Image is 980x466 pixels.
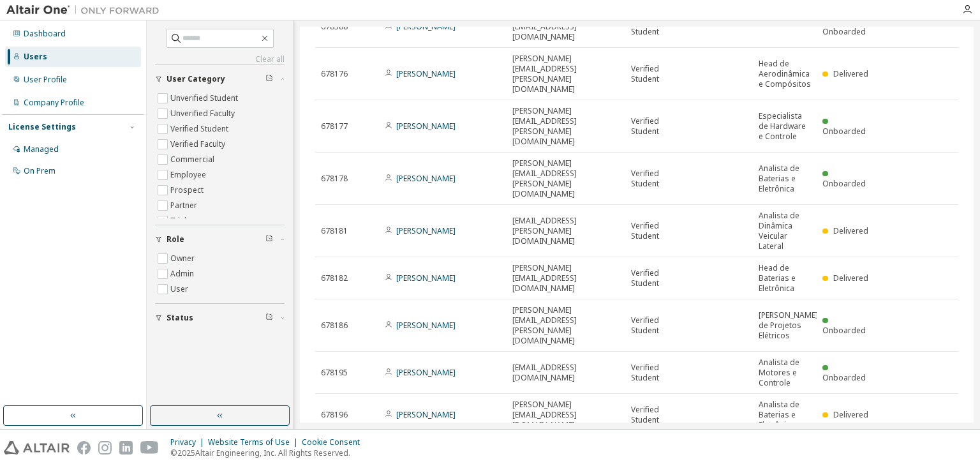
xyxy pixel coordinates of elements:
label: Owner [170,251,197,266]
span: Head de Baterias e Eletrônica [759,263,811,294]
img: instagram.svg [98,441,112,455]
span: Analista de Baterias e Eletrônica [759,400,811,430]
span: Status [167,313,193,323]
span: Verified Student [631,315,683,336]
span: 678177 [321,121,348,132]
span: Verified Student [631,116,683,137]
label: Verified Faculty [170,137,228,152]
span: 678196 [321,410,348,420]
span: Clear filter [265,74,273,84]
button: Role [155,225,285,253]
label: Partner [170,198,200,213]
span: 678182 [321,273,348,283]
span: Verified Student [631,17,683,37]
div: User Profile [24,75,67,85]
button: User Category [155,65,285,93]
a: [PERSON_NAME] [396,225,456,236]
span: Verified Student [631,169,683,189]
div: License Settings [8,122,76,132]
span: Onboarded [822,178,866,189]
span: [EMAIL_ADDRESS][DOMAIN_NAME] [512,363,620,383]
label: Commercial [170,152,217,167]
div: Website Terms of Use [208,437,302,447]
button: Status [155,304,285,332]
span: Role [167,234,184,244]
span: [PERSON_NAME][EMAIL_ADDRESS][PERSON_NAME][DOMAIN_NAME] [512,305,620,346]
span: Analista de Dinâmica Veicular Lateral [759,211,811,252]
span: Delivered [833,68,868,79]
label: Unverified Faculty [170,106,237,121]
div: Users [24,52,47,62]
span: Head de Aerodinâmica e Compósitos [759,59,811,89]
span: [PERSON_NAME][EMAIL_ADDRESS][DOMAIN_NAME] [512,263,620,294]
label: Unverified Student [170,91,241,106]
a: [PERSON_NAME] [396,367,456,378]
span: Verified Student [631,405,683,425]
span: 678181 [321,226,348,236]
label: User [170,282,191,297]
span: User Category [167,74,225,84]
span: 678195 [321,368,348,378]
span: 678186 [321,320,348,331]
img: youtube.svg [140,441,159,455]
span: [PERSON_NAME][EMAIL_ADDRESS][PERSON_NAME][DOMAIN_NAME] [512,106,620,147]
a: [PERSON_NAME] [396,121,456,132]
span: Onboarded [822,26,866,37]
span: 678588 [321,22,348,32]
span: Verified Student [631,268,683,289]
a: [PERSON_NAME] [396,273,456,283]
a: [PERSON_NAME] [396,409,456,420]
span: Analista de Motores e Controle [759,357,811,388]
img: Altair One [6,4,166,17]
label: Prospect [170,183,206,198]
a: [PERSON_NAME] [396,173,456,184]
label: Verified Student [170,121,231,137]
label: Trial [170,213,189,229]
span: [EMAIL_ADDRESS][PERSON_NAME][DOMAIN_NAME] [512,216,620,246]
div: Dashboard [24,29,66,39]
span: 678178 [321,174,348,184]
span: Delivered [833,273,868,283]
div: Company Profile [24,98,84,108]
div: Managed [24,144,59,154]
span: Verified Student [631,221,683,241]
img: linkedin.svg [119,441,133,455]
img: altair_logo.svg [4,441,70,455]
span: Delivered [833,409,868,420]
span: Verified Student [631,64,683,84]
span: Delivered [833,225,868,236]
label: Employee [170,167,209,183]
div: Cookie Consent [302,437,367,447]
a: [PERSON_NAME] [396,68,456,79]
span: Analista de Baterias e Eletrônica [759,163,811,194]
span: [PERSON_NAME][EMAIL_ADDRESS][DOMAIN_NAME] [512,11,620,42]
span: [PERSON_NAME][EMAIL_ADDRESS][DOMAIN_NAME] [512,400,620,430]
span: Onboarded [822,372,866,383]
p: © 2025 Altair Engineering, Inc. All Rights Reserved. [170,447,367,458]
a: [PERSON_NAME] [396,320,456,331]
span: [PERSON_NAME][EMAIL_ADDRESS][PERSON_NAME][DOMAIN_NAME] [512,158,620,199]
a: [PERSON_NAME] [396,21,456,32]
span: Clear filter [265,234,273,244]
div: Privacy [170,437,208,447]
span: 678176 [321,69,348,79]
span: Onboarded [822,325,866,336]
span: [PERSON_NAME][EMAIL_ADDRESS][PERSON_NAME][DOMAIN_NAME] [512,54,620,94]
span: Verified Student [631,363,683,383]
span: Onboarded [822,126,866,137]
span: Clear filter [265,313,273,323]
a: Clear all [155,54,285,64]
img: facebook.svg [77,441,91,455]
span: [PERSON_NAME] de Projetos Elétricos [759,310,818,341]
span: Especialista de Hardware e Controle [759,111,811,142]
div: On Prem [24,166,56,176]
label: Admin [170,266,197,282]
